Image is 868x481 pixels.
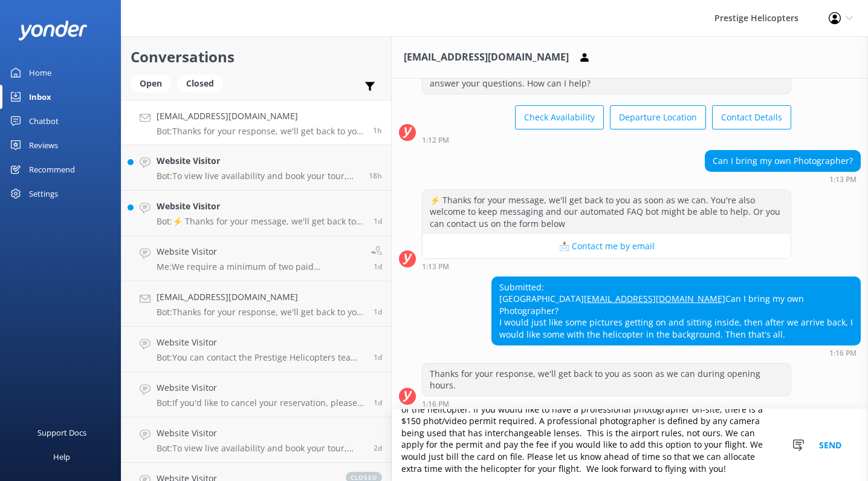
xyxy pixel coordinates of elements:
[37,420,86,445] div: Support Docs
[404,50,569,65] h3: [EMAIL_ADDRESS][DOMAIN_NAME]
[712,105,791,129] button: Contact Details
[374,352,382,362] span: Sep 25 2025 06:55pm (UTC -04:00) America/New_York
[121,327,391,372] a: Website VisitorBot:You can contact the Prestige Helicopters team at [PHONE_NUMBER], or by emailin...
[157,171,360,182] p: Bot: To view live availability and book your tour, please visit [URL][DOMAIN_NAME].
[131,76,177,90] a: Open
[157,443,364,454] p: Bot: To view live availability and book your tour, please visit [URL][DOMAIN_NAME].
[491,348,861,357] div: Sep 27 2025 01:16pm (UTC -04:00) America/New_York
[157,336,364,349] h4: Website Visitor
[121,417,391,463] a: Website VisitorBot:To view live availability and book your tour, please visit [URL][DOMAIN_NAME].2d
[157,154,360,168] h4: Website Visitor
[29,182,58,206] div: Settings
[131,45,382,68] h2: Conversations
[374,216,382,226] span: Sep 26 2025 02:22pm (UTC -04:00) America/New_York
[374,398,382,408] span: Sep 25 2025 03:46pm (UTC -04:00) America/New_York
[157,352,364,363] p: Bot: You can contact the Prestige Helicopters team at [PHONE_NUMBER], or by emailing [EMAIL_ADDRE...
[392,409,868,481] textarea: Hello there [PERSON_NAME], your pilot is happy to take pictures with your phone in front of the h...
[423,234,791,258] button: 📩 Contact me by email
[131,74,171,93] div: Open
[373,125,382,136] span: Sep 27 2025 01:16pm (UTC -04:00) America/New_York
[157,245,362,258] h4: Website Visitor
[157,290,364,304] h4: [EMAIL_ADDRESS][DOMAIN_NAME]
[157,110,364,123] h4: [EMAIL_ADDRESS][DOMAIN_NAME]
[157,216,364,227] p: Bot: ⚡ Thanks for your message, we'll get back to you as soon as we can. You're also welcome to k...
[829,176,857,183] strong: 1:13 PM
[705,151,860,171] div: Can I bring my own Photographer?
[157,261,362,272] p: Me: We require a minimum of two paid passengers in order to do a tour. You do have the option of ...
[808,409,853,481] button: Send
[423,190,791,234] div: ⚡ Thanks for your message, we'll get back to you as soon as we can. You're also welcome to keep m...
[422,136,791,144] div: Sep 27 2025 01:12pm (UTC -04:00) America/New_York
[422,401,449,408] strong: 1:16 PM
[610,105,706,129] button: Departure Location
[584,293,725,304] a: [EMAIL_ADDRESS][DOMAIN_NAME]
[423,364,791,396] div: Thanks for your response, we'll get back to you as soon as we can during opening hours.
[177,76,229,90] a: Closed
[157,307,364,318] p: Bot: Thanks for your response, we'll get back to you as soon as we can during opening hours.
[121,100,391,145] a: [EMAIL_ADDRESS][DOMAIN_NAME]Bot:Thanks for your response, we'll get back to you as soon as we can...
[422,399,791,408] div: Sep 27 2025 01:16pm (UTC -04:00) America/New_York
[157,381,364,394] h4: Website Visitor
[121,191,391,236] a: Website VisitorBot:⚡ Thanks for your message, we'll get back to you as soon as we can. You're als...
[374,307,382,317] span: Sep 26 2025 08:56am (UTC -04:00) America/New_York
[422,263,449,270] strong: 1:13 PM
[29,133,58,157] div: Reviews
[29,61,51,85] div: Home
[177,74,223,93] div: Closed
[157,398,364,408] p: Bot: If you'd like to cancel your reservation, please contact the Prestige Helicopters team at [P...
[157,200,364,213] h4: Website Visitor
[29,85,51,109] div: Inbox
[374,261,382,272] span: Sep 26 2025 01:30pm (UTC -04:00) America/New_York
[121,372,391,417] a: Website VisitorBot:If you'd like to cancel your reservation, please contact the Prestige Helicopt...
[515,105,604,129] button: Check Availability
[422,262,791,270] div: Sep 27 2025 01:13pm (UTC -04:00) America/New_York
[705,175,861,183] div: Sep 27 2025 01:13pm (UTC -04:00) America/New_York
[121,236,391,281] a: Website VisitorMe:We require a minimum of two paid passengers in order to do a tour. You do have ...
[829,350,857,357] strong: 1:16 PM
[53,445,70,469] div: Help
[18,21,88,41] img: yonder-white-logo.png
[121,281,391,327] a: [EMAIL_ADDRESS][DOMAIN_NAME]Bot:Thanks for your response, we'll get back to you as soon as we can...
[492,277,860,345] div: Submitted: [GEOGRAPHIC_DATA] Can I bring my own Photographer? I would just like some pictures get...
[422,137,449,144] strong: 1:12 PM
[374,443,382,453] span: Sep 25 2025 01:19pm (UTC -04:00) America/New_York
[157,427,364,440] h4: Website Visitor
[29,157,75,182] div: Recommend
[369,171,382,181] span: Sep 26 2025 07:50pm (UTC -04:00) America/New_York
[29,109,59,133] div: Chatbot
[121,145,391,191] a: Website VisitorBot:To view live availability and book your tour, please visit [URL][DOMAIN_NAME].18h
[157,126,364,137] p: Bot: Thanks for your response, we'll get back to you as soon as we can during opening hours.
